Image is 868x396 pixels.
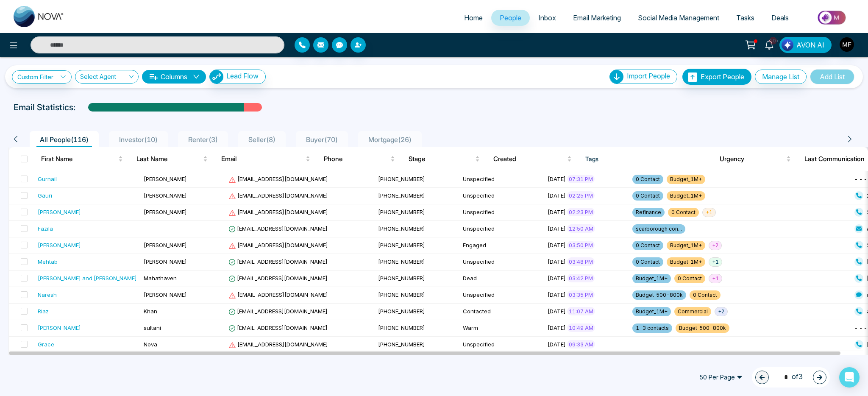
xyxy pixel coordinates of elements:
[629,10,728,26] a: Social Media Management
[567,274,595,282] span: 03:42 PM
[409,154,473,164] span: Stage
[378,242,425,248] span: [PHONE_NUMBER]
[548,324,566,331] span: [DATE]
[378,291,425,298] span: [PHONE_NUMBER]
[715,307,728,316] span: + 2
[779,371,803,383] span: of 3
[228,192,328,199] span: [EMAIL_ADDRESS][DOMAIN_NAME]
[378,176,425,182] span: [PHONE_NUMBER]
[144,308,157,315] span: Khan
[538,14,556,22] span: Inbox
[493,154,565,164] span: Created
[548,275,566,282] span: [DATE]
[565,10,629,26] a: Email Marketing
[667,191,705,201] span: Budget_1M+
[491,10,530,26] a: People
[38,307,49,315] div: Riaz
[214,147,317,171] th: Email
[193,73,200,80] span: down
[38,191,52,200] div: Gauri
[632,208,665,217] span: Refinance
[144,242,187,248] span: [PERSON_NAME]
[667,241,705,250] span: Budget_1M+
[456,10,491,26] a: Home
[14,6,64,27] img: Nova CRM Logo
[548,242,566,248] span: [DATE]
[548,308,566,315] span: [DATE]
[709,257,722,267] span: + 1
[38,208,81,216] div: [PERSON_NAME]
[317,147,402,171] th: Phone
[245,135,279,144] span: Seller ( 8 )
[228,291,328,298] span: [EMAIL_ADDRESS][DOMAIN_NAME]
[548,291,566,298] span: [DATE]
[674,274,705,283] span: 0 Contact
[226,72,259,80] span: Lead Flow
[459,337,544,353] td: Unspecified
[567,191,595,200] span: 02:25 PM
[14,101,75,114] p: Email Statistics:
[144,341,157,348] span: Nova
[667,175,705,184] span: Budget_1M+
[548,209,566,215] span: [DATE]
[324,154,389,164] span: Phone
[674,307,711,316] span: Commercial
[228,242,328,248] span: [EMAIL_ADDRESS][DOMAIN_NAME]
[840,37,854,52] img: User Avatar
[567,175,595,183] span: 07:31 PM
[567,241,595,249] span: 03:50 PM
[116,135,161,144] span: Investor ( 10 )
[228,275,328,282] span: [EMAIL_ADDRESS][DOMAIN_NAME]
[736,14,754,22] span: Tasks
[378,209,425,215] span: [PHONE_NUMBER]
[796,40,824,50] span: AVON AI
[573,14,621,22] span: Email Marketing
[548,225,566,232] span: [DATE]
[459,204,544,221] td: Unspecified
[38,224,53,233] div: Fazila
[459,320,544,337] td: Warm
[378,341,425,348] span: [PHONE_NUMBER]
[144,275,177,282] span: Mahathaven
[701,73,744,81] span: Export People
[709,274,722,283] span: + 1
[38,175,57,183] div: Gurnail
[130,147,214,171] th: Last Name
[38,257,58,266] div: Mehtab
[228,258,328,265] span: [EMAIL_ADDRESS][DOMAIN_NAME]
[144,291,187,298] span: [PERSON_NAME]
[228,209,328,215] span: [EMAIL_ADDRESS][DOMAIN_NAME]
[303,135,341,144] span: Buyer ( 70 )
[839,367,860,388] div: Open Intercom Messenger
[144,176,187,182] span: [PERSON_NAME]
[38,290,57,299] div: Naresh
[185,135,221,144] span: Renter ( 3 )
[690,290,721,300] span: 0 Contact
[459,237,544,254] td: Engaged
[771,14,789,22] span: Deals
[487,147,579,171] th: Created
[38,340,54,349] div: Grace
[567,323,595,332] span: 10:49 AM
[567,307,595,315] span: 11:07 AM
[209,70,266,84] button: Lead Flow
[769,37,777,45] span: 10+
[567,224,595,233] span: 12:50 AM
[459,304,544,320] td: Contacted
[12,70,72,84] a: Custom Filter
[228,324,328,331] span: [EMAIL_ADDRESS][DOMAIN_NAME]
[530,10,565,26] a: Inbox
[720,154,785,164] span: Urgency
[378,275,425,282] span: [PHONE_NUMBER]
[548,176,566,182] span: [DATE]
[632,290,686,300] span: Budget_500-800k
[378,192,425,199] span: [PHONE_NUMBER]
[632,323,672,333] span: 1-3 contacts
[228,308,328,315] span: [EMAIL_ADDRESS][DOMAIN_NAME]
[693,371,748,384] span: 50 Per Page
[500,14,521,22] span: People
[459,188,544,204] td: Unspecified
[228,341,328,348] span: [EMAIL_ADDRESS][DOMAIN_NAME]
[144,324,161,331] span: sultani
[667,257,705,267] span: Budget_1M+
